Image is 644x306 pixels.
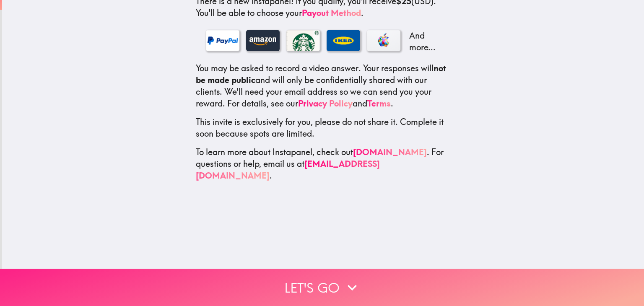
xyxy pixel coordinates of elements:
p: You may be asked to record a video answer. Your responses will and will only be confidentially sh... [196,62,451,109]
a: Payout Method [302,8,361,18]
p: And more... [407,30,441,53]
a: Terms [367,98,391,109]
p: This invite is exclusively for you, please do not share it. Complete it soon because spots are li... [196,116,451,140]
p: To learn more about Instapanel, check out . For questions or help, email us at . [196,146,451,182]
a: [EMAIL_ADDRESS][DOMAIN_NAME] [196,158,380,181]
a: [DOMAIN_NAME] [353,147,427,157]
b: not be made public [196,63,446,85]
a: Privacy Policy [298,98,353,109]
